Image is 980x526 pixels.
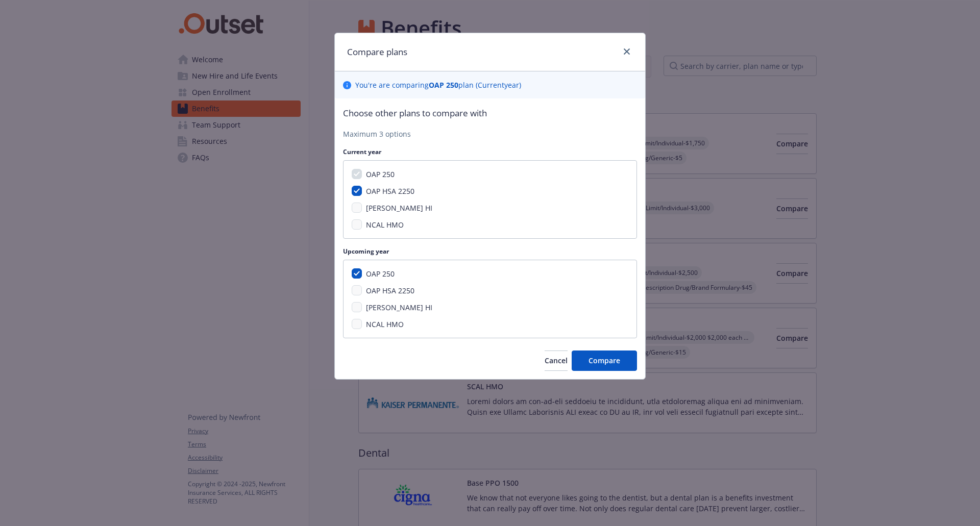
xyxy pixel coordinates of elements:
button: Compare [572,350,637,371]
span: [PERSON_NAME] HI [366,303,432,312]
span: [PERSON_NAME] HI [366,203,432,213]
p: Maximum 3 options [343,129,637,139]
span: Compare [589,356,620,365]
span: OAP HSA 2250 [366,186,414,196]
span: NCAL HMO [366,220,404,230]
p: Choose other plans to compare with [343,107,637,120]
p: Upcoming year [343,247,637,256]
span: OAP 250 [366,269,395,279]
h1: Compare plans [347,45,407,59]
span: Cancel [545,356,568,365]
p: You ' re are comparing plan ( Current year) [355,80,521,90]
p: Current year [343,147,637,156]
a: close [621,45,633,58]
button: Cancel [545,350,568,371]
span: OAP 250 [366,169,395,179]
span: NCAL HMO [366,319,404,329]
span: OAP HSA 2250 [366,286,414,295]
b: OAP 250 [429,80,458,90]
